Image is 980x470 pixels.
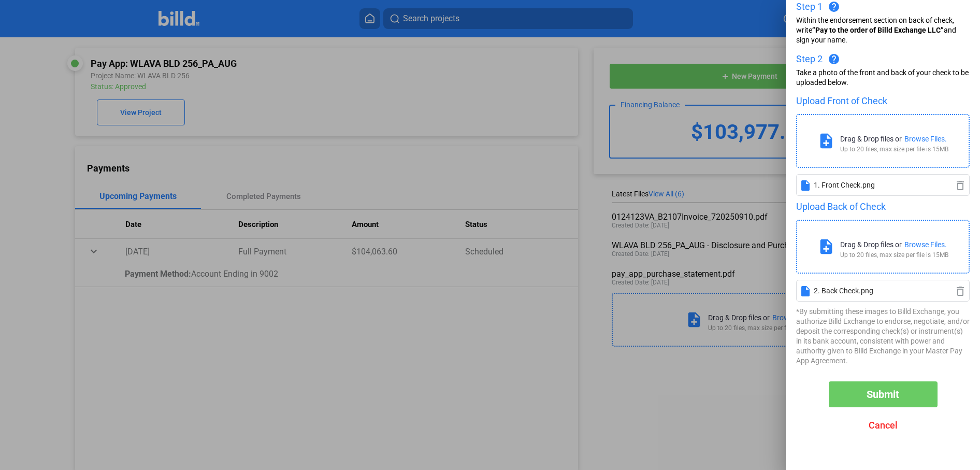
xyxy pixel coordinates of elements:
div: Step 2 [796,53,970,65]
mat-icon: help [828,53,840,65]
div: Up to 20 files, max size per file is 15MB [840,251,948,259]
div: Upload Back of Check [796,201,970,212]
mat-icon: note_add [817,238,835,255]
button: Cancel [829,412,938,438]
div: Within the endorsement section on back of check, write and sign your name. [796,16,970,45]
div: 1. Front Check.png [814,181,875,189]
div: Browse Files. [904,240,947,249]
div: Drag & Drop files or [840,240,902,249]
div: Browse Files. [904,135,947,143]
div: Upload Front of Check [796,95,970,106]
button: Submit [829,381,938,407]
mat-icon: note_add [817,132,835,150]
div: Drag & Drop files or [840,135,902,143]
span: Submit [867,388,899,401]
mat-icon: insert_drive_file [799,285,812,297]
mat-icon: delete_outline [954,285,967,297]
span: Cancel [869,420,898,431]
div: *By submitting these images to Billd Exchange, you authorize Billd Exchange to endorse, negotiate... [796,307,970,366]
mat-icon: delete_outline [954,179,967,192]
span: “Pay to the order of Billd Exchange LLC” [812,26,944,34]
div: 2. Back Check.png [814,287,873,295]
div: Take a photo of the front and back of your check to be uploaded below. [796,68,970,88]
div: Step 1 [796,1,970,13]
mat-icon: insert_drive_file [799,179,812,192]
mat-icon: help [828,1,840,13]
div: Up to 20 files, max size per file is 15MB [840,146,948,153]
